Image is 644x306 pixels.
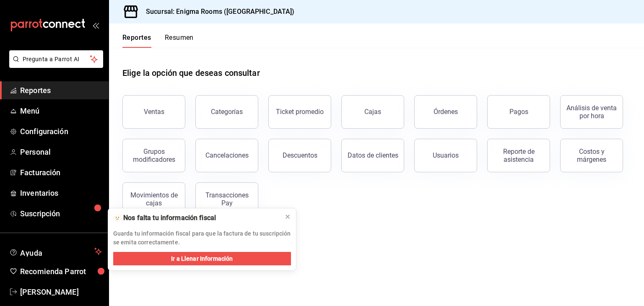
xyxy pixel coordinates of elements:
[433,151,459,159] div: Usuarios
[92,22,99,29] button: open_drawer_menu
[566,148,618,163] div: Costos y márgenes
[201,191,253,207] div: Transacciones Pay
[348,151,398,159] div: Datos de clientes
[509,108,528,116] div: Pagos
[364,107,382,117] div: Cajas
[414,95,477,129] button: Órdenes
[195,95,258,129] button: Categorías
[113,229,291,247] p: Guarda tu información fiscal para que la factura de tu suscripción se emita correctamente.
[414,139,477,172] button: Usuarios
[205,151,249,159] div: Cancelaciones
[20,167,102,178] span: Facturación
[20,105,102,117] span: Menú
[6,61,103,70] a: Pregunta a Parrot AI
[20,286,102,298] span: [PERSON_NAME]
[20,266,102,277] span: Recomienda Parrot
[113,252,291,265] button: Ir a Llenar Información
[171,254,233,263] span: Ir a Llenar Información
[283,151,317,159] div: Descuentos
[20,208,102,219] span: Suscripción
[566,104,618,120] div: Análisis de venta por hora
[122,67,260,79] h1: Elige la opción que deseas consultar
[195,139,258,172] button: Cancelaciones
[434,108,458,116] div: Órdenes
[122,95,185,129] button: Ventas
[122,182,185,216] button: Movimientos de cajas
[128,191,180,207] div: Movimientos de cajas
[122,34,151,48] button: Reportes
[20,85,102,96] span: Reportes
[487,95,550,129] button: Pagos
[268,95,331,129] button: Ticket promedio
[128,148,180,163] div: Grupos modificadores
[20,187,102,199] span: Inventarios
[20,126,102,137] span: Configuración
[341,95,404,129] a: Cajas
[122,139,185,172] button: Grupos modificadores
[20,246,91,257] span: Ayuda
[122,34,194,48] div: navigation tabs
[560,139,623,172] button: Costos y márgenes
[195,182,258,216] button: Transacciones Pay
[276,108,324,116] div: Ticket promedio
[211,108,243,116] div: Categorías
[139,7,295,17] h3: Sucursal: Enigma Rooms ([GEOGRAPHIC_DATA])
[113,213,278,223] div: 🫥 Nos falta tu información fiscal
[487,139,550,172] button: Reporte de asistencia
[9,50,103,68] button: Pregunta a Parrot AI
[144,108,164,116] div: Ventas
[165,34,194,48] button: Resumen
[23,55,90,64] span: Pregunta a Parrot AI
[493,148,545,163] div: Reporte de asistencia
[341,139,404,172] button: Datos de clientes
[20,146,102,158] span: Personal
[560,95,623,129] button: Análisis de venta por hora
[268,139,331,172] button: Descuentos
